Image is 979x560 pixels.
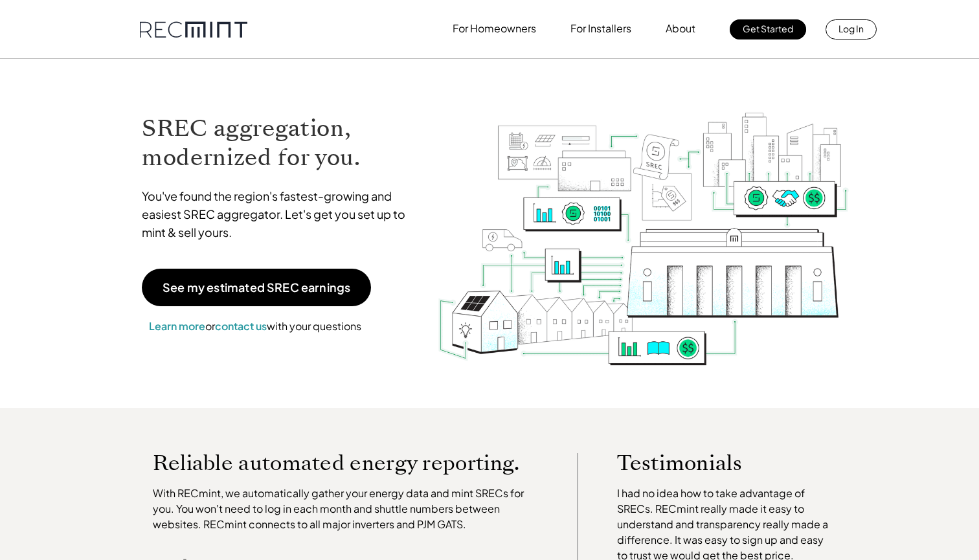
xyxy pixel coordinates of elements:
[149,319,205,333] a: Learn more
[570,19,631,38] p: For Installers
[142,187,418,241] p: You've found the region's fastest-growing and easiest SREC aggregator. Let's get you set up to mi...
[437,78,850,369] img: RECmint value cycle
[730,19,806,39] a: Get Started
[142,114,418,172] h1: SREC aggregation, modernized for you.
[666,19,695,38] p: About
[743,19,793,38] p: Get Started
[453,19,536,38] p: For Homeowners
[163,282,350,293] p: See my estimated SREC earnings
[153,453,539,473] p: Reliable automated energy reporting.
[838,19,864,38] p: Log In
[142,318,368,335] p: or with your questions
[617,453,810,473] p: Testimonials
[215,319,267,333] a: contact us
[826,19,877,39] a: Log In
[142,269,371,306] a: See my estimated SREC earnings
[153,486,539,532] p: With RECmint, we automatically gather your energy data and mint SRECs for you. You won't need to ...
